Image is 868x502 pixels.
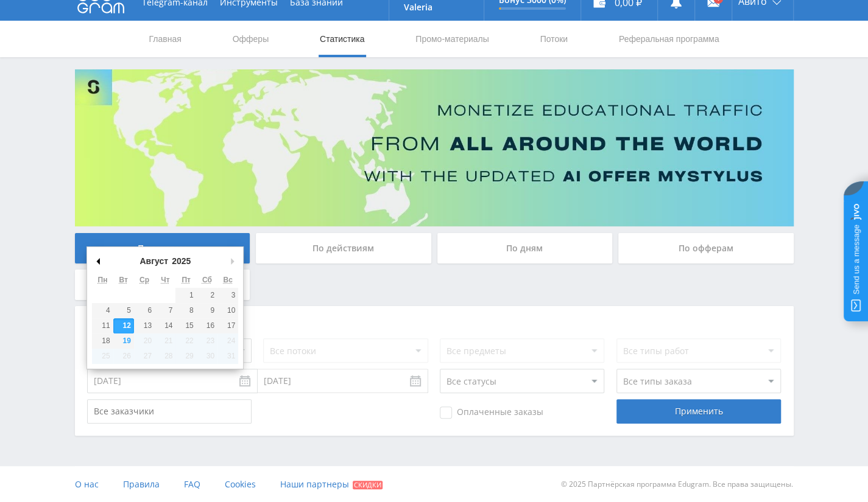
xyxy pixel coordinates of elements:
div: По действиям [256,233,431,263]
button: 2 [197,288,217,303]
button: 10 [217,303,238,318]
a: Промо-материалы [414,21,490,57]
div: По дням [437,233,613,263]
p: Valeria [404,2,469,12]
button: 7 [155,303,175,318]
span: Cookies [225,478,256,490]
span: Правила [123,478,160,490]
button: 8 [175,303,196,318]
button: 12 [113,318,134,333]
button: 13 [134,318,155,333]
a: Статистика [319,21,366,57]
button: 6 [134,303,155,318]
button: 5 [113,303,134,318]
button: 1 [175,288,196,303]
div: 2025 [170,252,192,270]
span: Скидки [353,481,383,489]
button: 19 [113,333,134,349]
button: 3 [217,288,238,303]
abbr: Суббота [202,276,212,284]
a: Потоки [538,21,569,57]
span: О нас [75,478,99,490]
button: Следующий месяц [226,252,238,270]
a: Реферальная программа [618,21,721,57]
button: 11 [92,318,113,333]
button: 16 [197,318,217,333]
div: По локальному лендингу [75,270,250,300]
button: 14 [155,318,175,333]
button: 17 [217,318,238,333]
span: FAQ [184,478,200,490]
span: Оплаченные заказы [440,406,543,419]
abbr: Воскресенье [224,276,233,284]
img: Banner [75,69,794,226]
button: 9 [197,303,217,318]
a: Главная [148,21,183,57]
input: Все заказчики [87,399,252,424]
button: Предыдущий месяц [92,252,104,270]
div: По заказам [75,233,250,263]
input: Use the arrow keys to pick a date [87,369,258,393]
div: Применить [616,399,781,424]
a: Офферы [231,21,270,57]
abbr: Понедельник [98,276,108,284]
abbr: Пятница [182,276,191,284]
button: 18 [92,333,113,349]
abbr: Среда [139,276,149,284]
button: 4 [92,303,113,318]
button: 15 [175,318,196,333]
div: Август [138,252,170,270]
div: По офферам [618,233,794,263]
span: Наши партнеры [280,478,349,490]
abbr: Четверг [161,276,169,284]
abbr: Вторник [119,276,128,284]
div: Фильтры заказов [87,318,782,329]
